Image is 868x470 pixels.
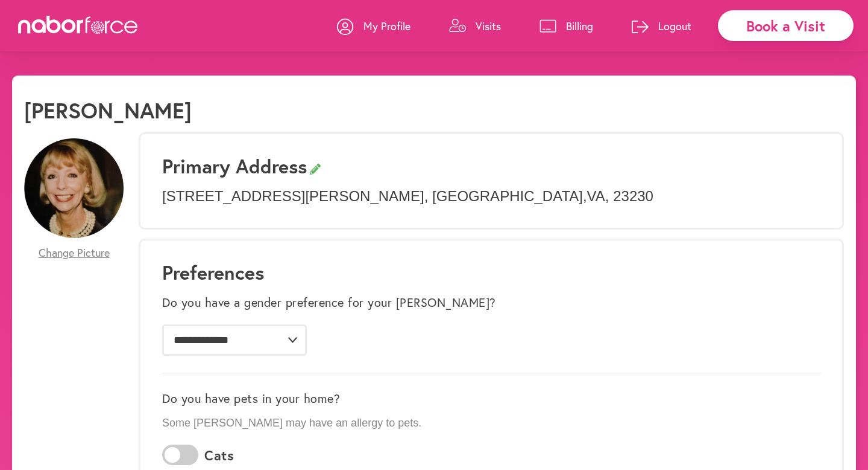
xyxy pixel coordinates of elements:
[566,19,593,33] p: Billing
[204,448,234,463] label: Cats
[24,138,124,238] img: m6EfGE4SJOnbkOf0TujV
[449,8,501,44] a: Visits
[718,10,854,41] div: Book a Visit
[24,97,192,123] h1: [PERSON_NAME]
[162,417,820,430] p: Some [PERSON_NAME] may have an allergy to pets.
[162,188,820,205] p: [STREET_ADDRESS][PERSON_NAME] , [GEOGRAPHIC_DATA] , VA , 23230
[539,8,593,44] a: Billing
[658,19,691,33] p: Logout
[337,8,410,44] a: My Profile
[162,155,820,178] h3: Primary Address
[632,8,691,44] a: Logout
[39,246,110,260] span: Change Picture
[162,261,820,284] h1: Preferences
[162,391,340,406] label: Do you have pets in your home?
[363,19,410,33] p: My Profile
[162,295,496,310] label: Do you have a gender preference for your [PERSON_NAME]?
[476,19,501,33] p: Visits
